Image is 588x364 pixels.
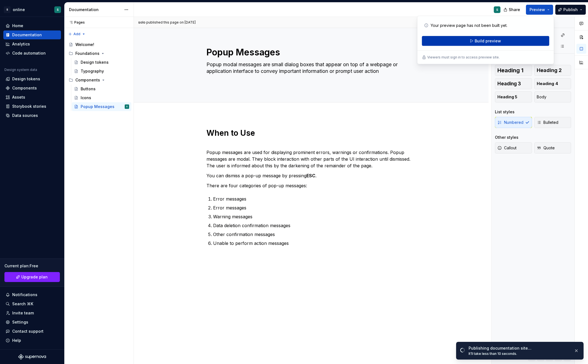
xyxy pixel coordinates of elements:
div: Welcome! [75,42,94,47]
p: Data deletion confirmation messages [213,222,416,229]
button: Heading 1 [495,65,532,76]
div: Pages [67,20,85,25]
a: Assets [3,93,61,102]
div: published this page on [DATE] [146,20,196,25]
div: Other styles [495,135,518,140]
svg: Supernova Logo [18,354,46,360]
span: Body [537,94,546,100]
span: Quote [537,145,555,151]
button: Publish [555,5,586,15]
div: Current plan : Free [4,263,60,269]
button: Preview [526,5,553,15]
span: Preview [530,7,545,12]
div: Page tree [67,40,131,111]
a: Buttons [72,84,131,93]
button: Callout [495,142,532,153]
div: Components [12,85,37,91]
div: Foundations [75,51,99,56]
div: Design system data [4,68,37,72]
div: Buttons [81,86,96,92]
div: Invite team [12,310,34,316]
a: Upgrade plan [4,272,60,282]
div: Components [67,76,131,84]
p: Other confirmation messages [213,231,416,238]
div: S [57,7,59,12]
div: Documentation [69,7,121,12]
div: Design tokens [12,76,40,82]
span: Build preview [475,38,501,44]
span: Heading 5 [497,94,517,100]
div: Publishing documentation site… [469,345,569,351]
strong: ESC [306,173,315,178]
button: SonlineS [1,4,63,16]
div: Typography [81,68,104,74]
button: Body [534,91,571,102]
div: Contact support [12,329,44,334]
a: Design tokens [72,58,131,67]
div: Assets [12,94,25,100]
div: Notifications [12,292,37,298]
button: Heading 4 [534,78,571,89]
button: Heading 5 [495,91,532,102]
button: Bulleted [534,117,571,128]
p: There are four categories of pop-up messages: [206,182,416,189]
a: Icons [72,93,131,102]
p: Error messages [213,196,416,202]
p: Your preview page has not been built yet. [431,23,507,28]
div: S [126,104,128,109]
div: Popup Messages [81,104,114,109]
div: Data sources [12,113,38,118]
div: Search ⌘K [12,301,33,307]
p: Unable to perform action messages [213,240,416,247]
p: Viewers must sign in to access preview site. [427,55,500,60]
span: Heading 3 [497,81,521,86]
span: Heading 4 [537,81,558,86]
div: Storybook stories [12,104,46,109]
button: Quote [534,142,571,153]
a: Typography [72,67,131,76]
button: Heading 3 [495,78,532,89]
span: Share [509,7,520,12]
a: Home [3,21,61,30]
span: Callout [497,145,517,151]
button: Add [67,30,87,38]
a: Components [3,84,61,93]
button: Search ⌘K [3,299,61,308]
a: Design tokens [3,75,61,83]
a: Documentation [3,30,61,39]
div: online [13,7,25,12]
div: Foundations [67,49,131,58]
span: Heading 1 [497,68,523,73]
span: Heading 2 [537,68,562,73]
p: Error messages [213,204,416,211]
a: Code automation [3,49,61,58]
button: Notifications [3,290,61,299]
div: S [496,7,498,12]
a: Popup MessagesS [72,102,131,111]
a: Invite team [3,309,61,317]
span: Bulleted [537,120,558,125]
button: Heading 2 [534,65,571,76]
a: Storybook stories [3,102,61,111]
div: Home [12,23,23,29]
button: Help [3,336,61,345]
textarea: Popup modal messages are small dialog boxes that appear on top of a webpage or application interf... [205,60,415,89]
span: solo [138,20,145,25]
div: Documentation [12,32,42,38]
span: Publish [563,7,578,12]
div: It’ll take less than 10 seconds. [469,352,569,356]
p: You can dismiss a pop-up message by pressing . [206,172,416,179]
span: Add [73,32,80,36]
span: Upgrade plan [21,274,48,280]
a: Analytics [3,40,61,48]
strong: When to Use [206,128,255,138]
div: Components [75,77,100,83]
a: Welcome! [67,40,131,49]
div: Design tokens [81,60,109,65]
div: List styles [495,109,515,115]
div: Settings [12,319,28,325]
button: Share [501,5,524,15]
p: Warning messages [213,213,416,220]
button: Contact support [3,327,61,336]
